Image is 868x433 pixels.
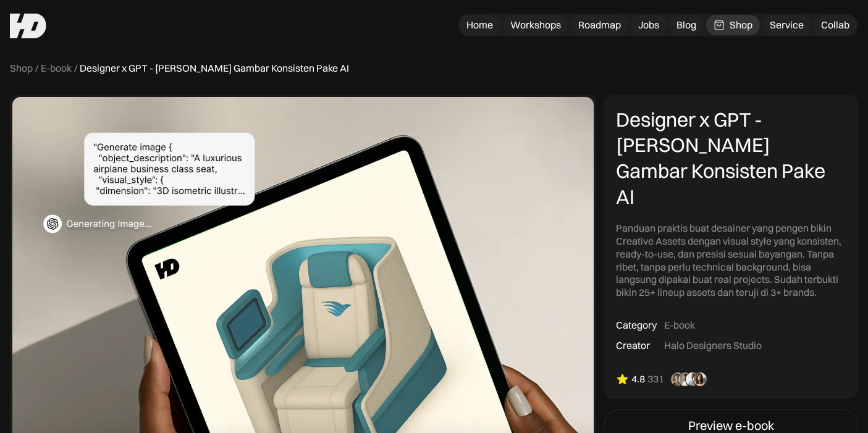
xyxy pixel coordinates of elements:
[821,19,849,32] div: Collab
[41,62,72,75] a: E-book
[571,15,628,35] a: Roadmap
[616,319,657,332] div: Category
[631,15,667,35] a: Jobs
[80,62,349,75] div: Designer x GPT - [PERSON_NAME] Gambar Konsisten Pake AI
[35,62,38,75] div: /
[664,339,762,352] div: Halo Designers Studio
[730,19,752,32] div: Shop
[770,19,804,32] div: Service
[631,372,645,385] div: 4.8
[762,15,811,35] a: Service
[578,19,621,32] div: Roadmap
[706,15,760,35] a: Shop
[466,19,493,32] div: Home
[688,418,774,433] div: Preview e-book
[676,19,696,32] div: Blog
[647,372,664,385] div: 331
[669,15,704,35] a: Blog
[638,19,659,32] div: Jobs
[10,62,33,75] a: Shop
[616,339,650,352] div: Creator
[616,107,846,209] div: Designer x GPT - [PERSON_NAME] Gambar Konsisten Pake AI
[503,15,568,35] a: Workshops
[459,15,500,35] a: Home
[510,19,561,32] div: Workshops
[74,62,77,75] div: /
[814,15,857,35] a: Collab
[664,319,695,332] div: E-book
[616,222,846,299] div: Panduan praktis buat desainer yang pengen bikin Creative Assets dengan visual style yang konsiste...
